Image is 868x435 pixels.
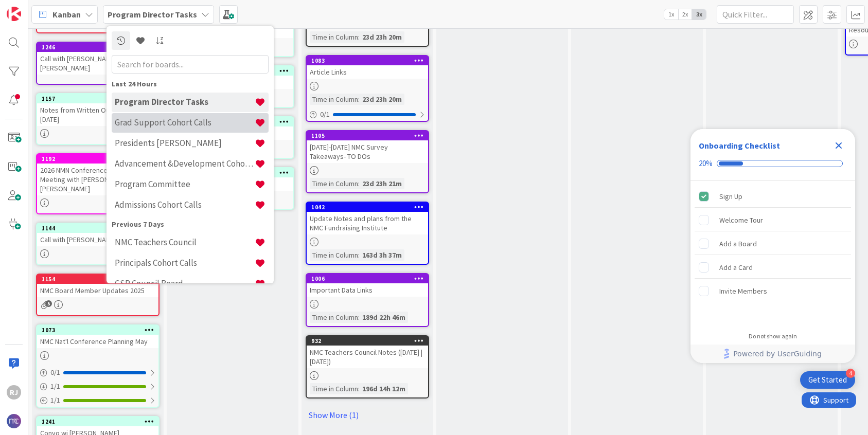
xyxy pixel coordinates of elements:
div: 1105 [307,131,428,140]
h4: Program Committee [115,179,255,189]
div: 0/1 [37,366,158,379]
div: 1073 [42,327,158,334]
span: 1 / 1 [50,395,60,406]
h4: Presidents [PERSON_NAME] [115,138,255,148]
div: Time in Column [310,94,358,105]
input: Search for boards... [112,55,269,74]
h4: Program Director Tasks [115,97,255,107]
div: 1157Notes from Written Out Loud call- [DATE] [37,94,158,126]
div: 932NMC Teachers Council Notes ([DATE] | [DATE]) [307,336,428,368]
h4: Advancement &Development Cohort Calls [115,158,255,169]
b: Program Director Tasks [108,9,197,20]
div: 163d 3h 37m [360,249,404,261]
div: 1073 [37,325,158,335]
div: 1144 [37,224,158,233]
div: NMC Teachers Council Notes ([DATE] | [DATE]) [307,346,428,368]
span: : [358,31,360,43]
div: 1154NMC Board Member Updates 2025 [37,275,158,297]
span: 2x [678,9,692,20]
div: 1105[DATE]-[DATE] NMC Survey Takeaways- TO DOs [307,131,428,163]
div: 1157 [37,94,158,103]
div: 1246 [42,44,158,51]
h4: Principals Cohort Calls [115,258,255,268]
h4: Grad Support Cohort Calls [115,117,255,128]
div: 1192 [42,155,158,162]
div: 1192 [37,154,158,164]
div: Invite Members is incomplete. [695,280,851,302]
h4: Admissions Cohort Calls [115,200,255,210]
input: Quick Filter... [717,5,794,24]
div: 1105 [311,132,428,139]
div: NMC Board Member Updates 2025 [37,284,158,297]
div: Add a Board is incomplete. [695,232,851,255]
div: 1006Important Data Links [307,274,428,297]
div: Notes from Written Out Loud call- [DATE] [37,103,158,126]
div: 1154 [42,276,158,283]
div: Welcome Tour [719,214,763,226]
span: : [358,94,360,105]
div: Sign Up [719,190,742,203]
div: Last 24 Hours [112,79,269,89]
span: 5 [45,300,52,307]
div: 20% [699,159,713,168]
div: Call with [PERSON_NAME]- [PERSON_NAME] [37,52,158,75]
span: : [358,178,360,189]
div: Time in Column [310,178,358,189]
div: 1042Update Notes and plans from the NMC Fundraising Institute [307,203,428,234]
span: Kanban [52,8,81,21]
div: Time in Column [310,31,358,43]
div: 2026 NMN Conference Planning- Meeting with [PERSON_NAME] and [PERSON_NAME] [37,164,158,195]
div: 1006 [311,275,428,282]
div: 23d 23h 20m [360,94,404,105]
div: Call with [PERSON_NAME] [DATE] [37,233,158,246]
div: 1/1 [37,394,158,407]
div: Get Started [808,375,847,385]
div: Update Notes and plans from the NMC Fundraising Institute [307,212,428,234]
div: Sign Up is complete. [695,185,851,208]
div: 4 [846,369,855,378]
div: 196d 14h 12m [360,383,408,394]
a: Show More (1) [306,407,429,423]
div: Onboarding Checklist [699,139,780,152]
span: 3x [692,9,706,20]
div: Add a Card is incomplete. [695,256,851,279]
div: 1144Call with [PERSON_NAME] [DATE] [37,224,158,246]
div: Checklist progress: 20% [699,159,847,168]
div: 1241 [42,418,158,425]
div: Invite Members [719,285,767,297]
div: Add a Card [719,261,753,274]
div: Do not show again [749,332,797,340]
div: 1157 [42,95,158,102]
div: Open Get Started checklist, remaining modules: 4 [800,371,855,389]
div: 23d 23h 21m [360,178,404,189]
div: 1246 [37,43,158,52]
div: NMC Nat'l Conference Planning May [37,335,158,348]
span: : [358,383,360,394]
div: 23d 23h 20m [360,31,404,43]
div: Welcome Tour is incomplete. [695,209,851,231]
div: 932 [307,336,428,346]
span: Powered by UserGuiding [733,348,822,360]
div: 1083 [311,57,428,64]
div: 932 [311,337,428,345]
div: 1042 [307,203,428,212]
div: Time in Column [310,383,358,394]
h4: GSP Council Board [115,278,255,288]
div: Footer [690,345,855,363]
div: 1083Article Links [307,56,428,79]
div: 1042 [311,204,428,211]
div: 1144 [42,225,158,232]
a: Powered by UserGuiding [696,345,850,363]
div: 1006 [307,274,428,283]
div: Previous 7 Days [112,219,269,230]
span: 1x [664,9,678,20]
div: 189d 22h 46m [360,312,408,323]
span: Support [22,2,47,14]
div: Add a Board [719,238,757,250]
div: Close Checklist [830,137,847,154]
img: Visit kanbanzone.com [7,7,21,21]
div: Time in Column [310,249,358,261]
div: 1154 [37,275,158,284]
img: avatar [7,414,21,428]
div: RJ [7,385,21,400]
